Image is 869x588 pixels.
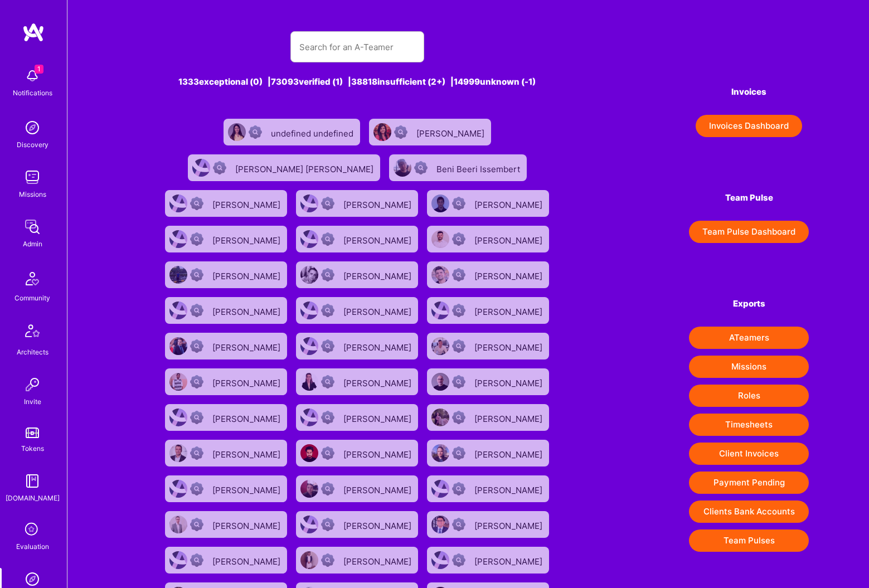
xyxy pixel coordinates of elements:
a: User AvatarNot Scrubbed[PERSON_NAME] [292,364,423,400]
a: User AvatarNot Scrubbed[PERSON_NAME] [292,400,423,435]
img: Not Scrubbed [249,125,262,139]
a: User AvatarNot Scrubbed[PERSON_NAME] [161,542,292,578]
img: Not Scrubbed [190,268,203,281]
button: Client Invoices [689,443,809,465]
div: [PERSON_NAME] [474,517,545,532]
img: Not Scrubbed [452,339,465,353]
img: User Avatar [300,337,318,355]
a: User AvatarNot Scrubbed[PERSON_NAME] [292,542,423,578]
img: Not Scrubbed [321,304,334,317]
img: admin teamwork [21,216,43,238]
img: Architects [19,319,46,346]
img: User Avatar [300,266,318,284]
a: User AvatarNot Scrubbedundefined undefined [219,114,365,150]
img: User Avatar [228,123,246,141]
img: User Avatar [169,195,187,212]
a: User AvatarNot Scrubbed[PERSON_NAME] [365,114,496,150]
img: Not Scrubbed [321,268,334,281]
div: Notifications [13,87,52,99]
a: User AvatarNot Scrubbed[PERSON_NAME] [161,471,292,507]
div: [PERSON_NAME] [212,268,283,282]
div: [PERSON_NAME] [343,482,414,496]
div: [PERSON_NAME] [343,339,414,353]
a: Team Pulse Dashboard [689,221,809,243]
img: Not Scrubbed [213,161,226,174]
img: User Avatar [300,480,318,498]
a: User AvatarNot Scrubbed[PERSON_NAME] [423,221,554,257]
a: User AvatarNot Scrubbed[PERSON_NAME] [161,507,292,542]
img: User Avatar [431,373,449,391]
img: Not Scrubbed [321,446,334,460]
img: User Avatar [169,266,187,284]
div: [DOMAIN_NAME] [6,492,60,504]
div: Evaluation [16,541,49,552]
img: User Avatar [300,409,318,426]
div: [PERSON_NAME] [343,446,414,460]
img: User Avatar [169,373,187,391]
a: User AvatarNot Scrubbed[PERSON_NAME] [423,257,554,293]
input: Search for an A-Teamer [299,33,415,61]
img: Invite [21,373,43,396]
a: User AvatarNot Scrubbed[PERSON_NAME] [292,435,423,471]
a: User AvatarNot Scrubbed[PERSON_NAME] [161,364,292,400]
div: Architects [17,346,48,358]
img: Not Scrubbed [321,482,334,495]
div: [PERSON_NAME] [474,553,545,567]
img: User Avatar [300,373,318,391]
img: Not Scrubbed [452,518,465,531]
img: User Avatar [192,159,210,177]
div: [PERSON_NAME] [343,268,414,282]
img: Not Scrubbed [452,268,465,281]
a: User AvatarNot Scrubbed[PERSON_NAME] [292,257,423,293]
img: User Avatar [169,230,187,248]
img: Not Scrubbed [452,304,465,317]
img: User Avatar [169,337,187,355]
div: [PERSON_NAME] [212,553,283,567]
a: User AvatarNot Scrubbed[PERSON_NAME] [PERSON_NAME] [183,150,385,186]
div: Discovery [17,139,48,150]
a: User AvatarNot Scrubbed[PERSON_NAME] [161,435,292,471]
div: [PERSON_NAME] [474,268,545,282]
img: User Avatar [431,480,449,498]
img: Not Scrubbed [190,232,203,246]
img: Not Scrubbed [190,482,203,495]
img: Not Scrubbed [190,339,203,353]
div: [PERSON_NAME] [474,232,545,246]
div: [PERSON_NAME] [343,517,414,532]
img: User Avatar [300,302,318,319]
a: User AvatarNot Scrubbed[PERSON_NAME] [161,257,292,293]
img: Not Scrubbed [190,375,203,388]
img: Not Scrubbed [321,232,334,246]
div: [PERSON_NAME] [343,303,414,318]
div: [PERSON_NAME] [343,410,414,425]
img: User Avatar [169,409,187,426]
img: User Avatar [431,230,449,248]
div: Invite [24,396,41,407]
a: User AvatarNot Scrubbed[PERSON_NAME] [161,293,292,328]
img: User Avatar [373,123,391,141]
a: User AvatarNot Scrubbed[PERSON_NAME] [292,507,423,542]
span: 1 [35,65,43,74]
a: User AvatarNot Scrubbed[PERSON_NAME] [161,328,292,364]
div: [PERSON_NAME] [PERSON_NAME] [235,161,376,175]
h4: Invoices [689,87,809,97]
div: [PERSON_NAME] [474,303,545,318]
a: User AvatarNot Scrubbed[PERSON_NAME] [423,293,554,328]
div: Beni Beeri Issembert [436,161,522,175]
img: Not Scrubbed [452,197,465,210]
h4: Team Pulse [689,193,809,203]
img: Not Scrubbed [190,304,203,317]
img: User Avatar [300,195,318,212]
div: [PERSON_NAME] [212,232,283,246]
img: User Avatar [431,266,449,284]
div: undefined undefined [271,125,356,139]
button: Timesheets [689,414,809,436]
div: [PERSON_NAME] [212,410,283,425]
div: [PERSON_NAME] [474,196,545,211]
img: Not Scrubbed [321,375,334,388]
h4: Exports [689,299,809,309]
img: Not Scrubbed [321,197,334,210]
img: User Avatar [431,302,449,319]
img: Not Scrubbed [414,161,428,174]
img: Not Scrubbed [452,232,465,246]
